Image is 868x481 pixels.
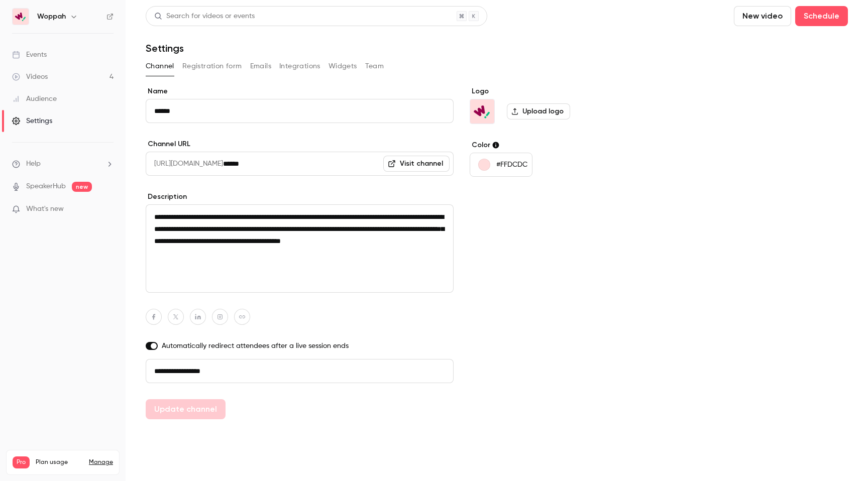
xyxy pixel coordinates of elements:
[154,11,255,22] div: Search for videos or events
[734,6,791,26] button: New video
[12,72,48,82] div: Videos
[26,204,64,214] span: What's new
[26,181,66,192] a: SpeakerHub
[37,12,66,22] h6: Woppah
[383,156,450,172] a: Visit channel
[470,140,624,150] label: Color
[36,458,83,466] span: Plan usage
[329,58,357,74] button: Widgets
[12,94,57,104] div: Audience
[13,456,30,468] span: Pro
[496,160,527,170] p: #FFDCDC
[89,458,113,466] a: Manage
[146,139,454,149] label: Channel URL
[146,86,454,96] label: Name
[470,153,532,177] button: #FFDCDC
[470,99,494,124] img: Woppah
[13,9,29,25] img: Woppah
[12,116,52,126] div: Settings
[250,58,271,74] button: Emails
[146,58,174,74] button: Channel
[12,50,47,60] div: Events
[795,6,848,26] button: Schedule
[365,58,384,74] button: Team
[101,205,114,214] iframe: Noticeable Trigger
[470,86,624,124] section: Logo
[146,192,454,202] label: Description
[12,159,114,169] li: help-dropdown-opener
[182,58,242,74] button: Registration form
[279,58,320,74] button: Integrations
[146,42,184,54] h1: Settings
[72,182,92,192] span: new
[507,103,570,119] label: Upload logo
[146,152,223,176] span: [URL][DOMAIN_NAME]
[470,86,624,96] label: Logo
[26,159,41,169] span: Help
[146,341,454,351] label: Automatically redirect attendees after a live session ends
